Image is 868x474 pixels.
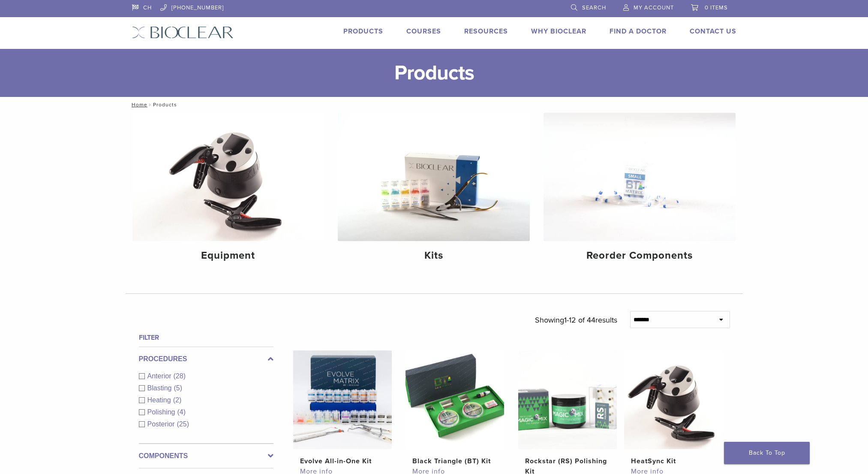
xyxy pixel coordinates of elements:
[464,27,508,36] a: Resources
[624,350,723,449] img: HeatSync Kit
[544,113,736,241] img: Reorder Components
[531,27,586,36] a: Why Bioclear
[634,4,674,11] span: My Account
[405,350,505,466] a: Black Triangle (BT) KitBlack Triangle (BT) Kit
[173,396,182,404] span: (2)
[544,113,736,269] a: Reorder Components
[690,27,736,36] a: Contact Us
[624,350,724,466] a: HeatSync KitHeatSync Kit
[338,113,530,241] img: Kits
[518,350,617,449] img: Rockstar (RS) Polishing Kit
[177,420,189,428] span: (25)
[139,451,273,461] label: Components
[564,315,595,325] span: 1-12 of 44
[147,103,153,107] span: /
[132,26,234,39] img: Bioclear
[550,248,729,263] h4: Reorder Components
[343,27,383,36] a: Products
[345,248,523,263] h4: Kits
[147,408,177,416] span: Polishing
[582,4,606,11] span: Search
[338,113,530,269] a: Kits
[174,372,186,380] span: (28)
[132,113,324,241] img: Equipment
[126,97,743,112] nav: Products
[174,384,182,392] span: (5)
[405,350,504,449] img: Black Triangle (BT) Kit
[129,102,147,108] a: Home
[177,408,186,416] span: (4)
[535,311,617,329] p: Showing results
[300,456,385,466] h2: Evolve All-in-One Kit
[293,350,392,449] img: Evolve All-in-One Kit
[132,113,324,269] a: Equipment
[147,384,174,392] span: Blasting
[406,27,441,36] a: Courses
[139,332,273,343] h4: Filter
[139,248,318,263] h4: Equipment
[724,442,810,464] a: Back To Top
[139,354,273,364] label: Procedures
[610,27,667,36] a: Find A Doctor
[705,4,728,11] span: 0 items
[147,420,177,428] span: Posterior
[293,350,393,466] a: Evolve All-in-One KitEvolve All-in-One Kit
[147,372,174,380] span: Anterior
[631,456,716,466] h2: HeatSync Kit
[147,396,173,404] span: Heating
[412,456,497,466] h2: Black Triangle (BT) Kit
